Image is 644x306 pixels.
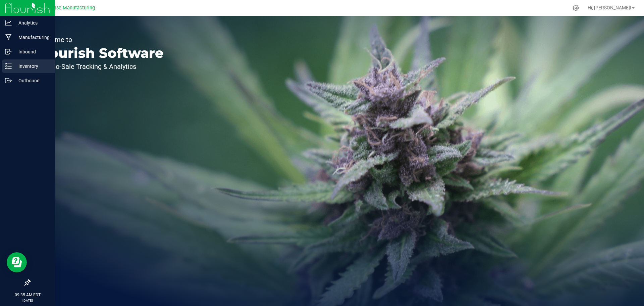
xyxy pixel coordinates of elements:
[7,252,27,272] iframe: Resource center
[12,33,52,41] p: Manufacturing
[36,63,164,70] p: Seed-to-Sale Tracking & Analytics
[5,63,12,70] inline-svg: Inventory
[42,5,95,11] span: Starbase Manufacturing
[12,77,52,85] p: Outbound
[12,19,52,27] p: Analytics
[3,298,52,303] p: [DATE]
[12,48,52,56] p: Inbound
[36,46,164,60] p: Flourish Software
[5,19,12,26] inline-svg: Analytics
[5,77,12,84] inline-svg: Outbound
[12,62,52,70] p: Inventory
[3,292,52,298] p: 09:35 AM EDT
[36,36,164,43] p: Welcome to
[5,34,12,41] inline-svg: Manufacturing
[5,48,12,55] inline-svg: Inbound
[572,5,580,11] div: Manage settings
[588,5,631,10] span: Hi, [PERSON_NAME]!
